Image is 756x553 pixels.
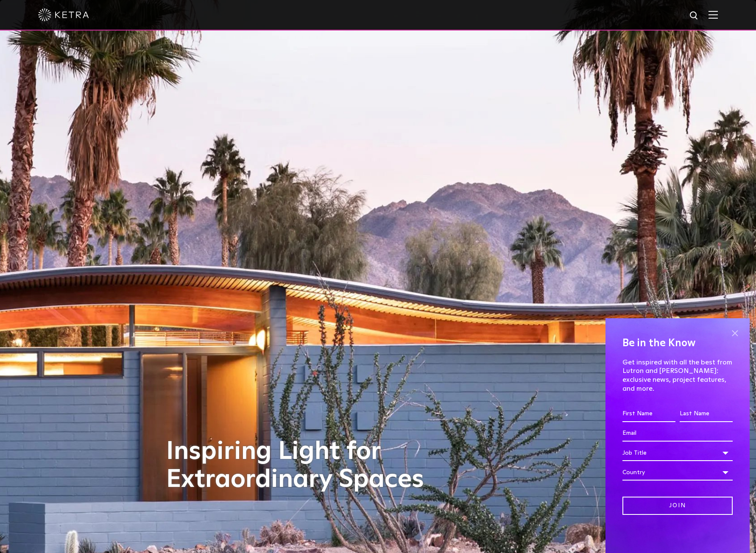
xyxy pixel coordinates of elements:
img: ketra-logo-2019-white [38,8,89,21]
img: search icon [689,11,700,21]
div: Country [622,464,733,481]
input: Last Name [680,406,733,422]
h1: Inspiring Light for Extraordinary Spaces [166,438,442,494]
input: Email [622,425,733,442]
p: Get inspired with all the best from Lutron and [PERSON_NAME]: exclusive news, project features, a... [622,358,733,393]
h4: Be in the Know [622,335,733,351]
input: Join [622,497,733,515]
input: First Name [622,406,675,422]
img: Hamburger%20Nav.svg [709,11,718,19]
div: Job Title [622,445,733,461]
